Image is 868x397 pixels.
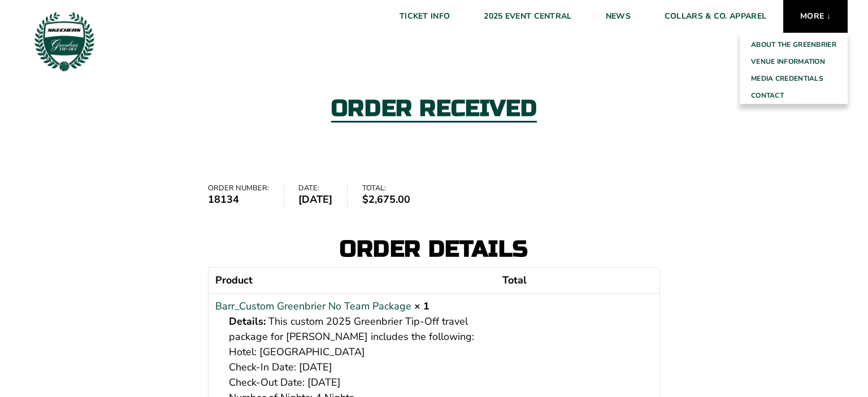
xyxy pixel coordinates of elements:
[362,185,425,207] li: Total:
[496,268,659,293] th: Total
[298,185,348,207] li: Date:
[740,53,848,70] a: Venue Information
[34,11,95,72] img: Greenbrier Tip-Off
[229,314,489,344] p: This custom 2025 Greenbrier Tip-Off travel package for [PERSON_NAME] includes the following:
[229,314,266,329] strong: Details:
[740,36,848,53] a: About The Greenbrier
[331,97,537,123] h2: Order received
[298,192,332,207] strong: [DATE]
[362,193,410,206] bdi: 2,675.00
[740,70,848,87] a: Media Credentials
[208,192,269,207] strong: 18134
[208,185,284,207] li: Order number:
[208,238,660,260] h2: Order details
[740,87,848,104] a: Contact
[414,299,429,313] strong: × 1
[215,299,411,314] a: Barr_Custom Greenbrier No Team Package
[209,268,496,293] th: Product
[362,193,368,206] span: $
